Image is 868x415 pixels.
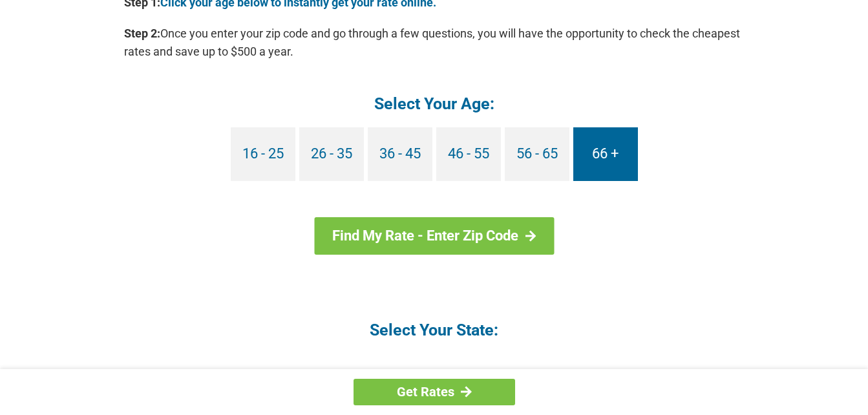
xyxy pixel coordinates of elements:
[124,27,160,40] b: Step 2:
[354,379,515,405] a: Get Rates
[231,127,295,181] a: 16 - 25
[573,127,638,181] a: 66 +
[314,217,554,255] a: Find My Rate - Enter Zip Code
[124,93,745,114] h4: Select Your Age:
[505,127,569,181] a: 56 - 65
[124,25,745,61] p: Once you enter your zip code and go through a few questions, you will have the opportunity to che...
[124,319,745,341] h4: Select Your State:
[299,127,364,181] a: 26 - 35
[368,127,432,181] a: 36 - 45
[436,127,501,181] a: 46 - 55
